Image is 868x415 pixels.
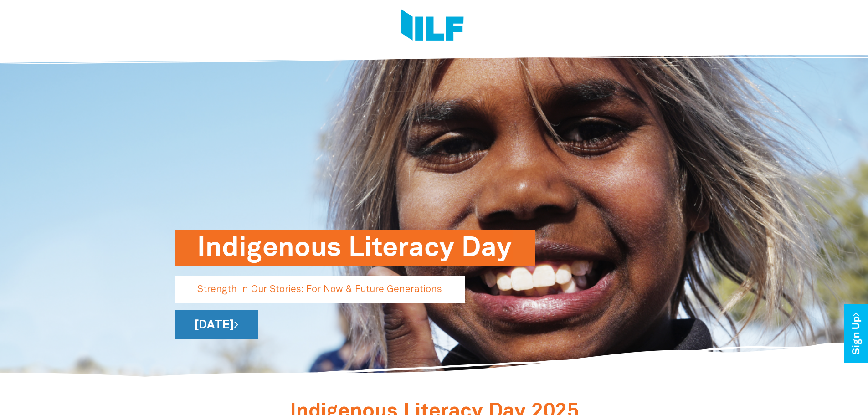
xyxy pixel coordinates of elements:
h1: Indigenous Literacy Day [197,230,513,266]
p: Strength In Our Stories: For Now & Future Generations [175,276,465,303]
a: [DATE] [175,310,258,339]
img: Logo [401,9,464,43]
